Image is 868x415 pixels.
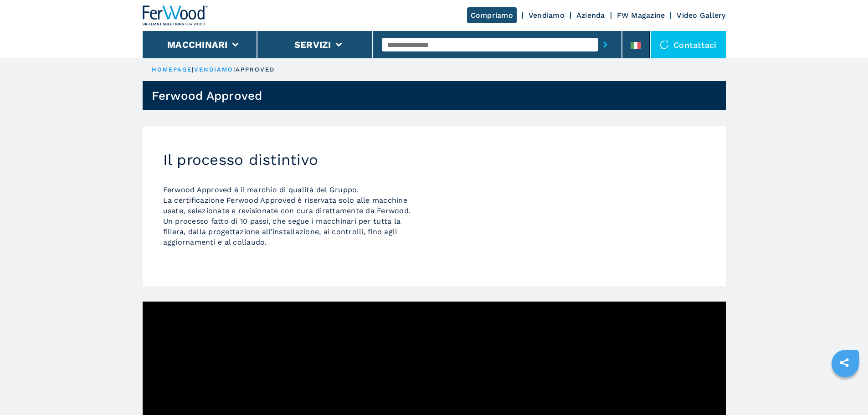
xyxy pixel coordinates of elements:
h1: Ferwood Approved [152,88,262,103]
a: HOMEPAGE [152,66,192,73]
a: vendiamo [194,66,234,73]
a: FW Magazine [617,11,665,20]
button: Servizi [294,39,331,50]
a: Compriamo [467,7,517,23]
span: | [192,66,194,73]
img: Contattaci [660,40,669,49]
a: sharethis [833,351,856,374]
div: Contattaci [651,31,726,58]
span: | [233,66,235,73]
a: Vendiamo [529,11,565,20]
a: Video Gallery [677,11,725,20]
a: Azienda [576,11,605,20]
img: Ferwood [143,5,208,26]
p: Ferwood Approved è il marchio di qualità del Gruppo. La certificazione Ferwood Approved è riserva... [163,184,414,247]
h2: Il processo distintivo [163,151,414,169]
button: Macchinari [167,39,228,50]
button: submit-button [598,34,612,55]
p: approved [236,66,275,74]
